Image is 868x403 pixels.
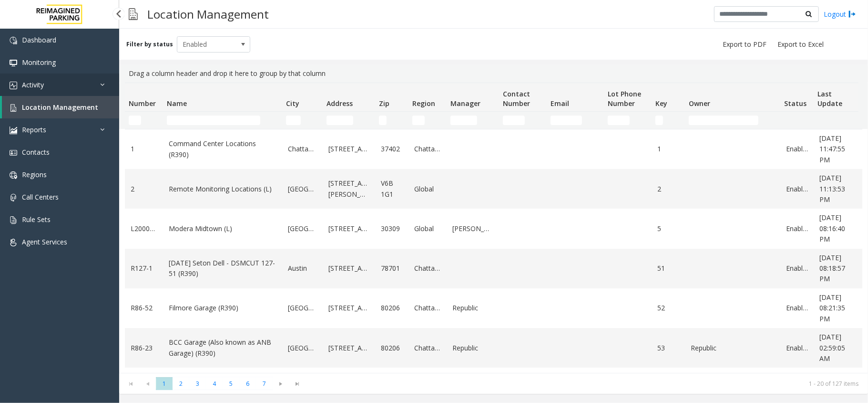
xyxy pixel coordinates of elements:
[379,99,389,108] span: Zip
[450,116,477,125] input: Manager Filter
[22,215,51,224] span: Rule Sets
[408,112,447,129] td: Region Filter
[819,253,856,285] a: [DATE] 08:18:57 PM
[379,116,387,125] input: Zip Filter
[125,112,163,129] td: Number Filter
[691,343,775,353] a: Republic
[551,99,569,108] span: Email
[169,337,276,359] a: BCC Garage (Also known as ANB Garage) (R390)
[288,303,317,313] a: [GEOGRAPHIC_DATA]
[657,303,679,313] a: 52
[551,116,582,125] input: Email Filter
[10,194,17,201] img: 'icon'
[328,178,369,200] a: [STREET_ADDRESS][PERSON_NAME]
[288,144,317,154] a: Chattanooga
[657,343,679,353] a: 53
[608,116,630,125] input: Lot Phone Number Filter
[657,144,679,154] a: 1
[655,116,663,125] input: Key Filter
[291,380,304,388] span: Go to the last page
[288,184,317,194] a: [GEOGRAPHIC_DATA]
[819,213,845,244] span: [DATE] 08:16:40 PM
[652,112,685,129] td: Key Filter
[273,377,289,391] span: Go to the next page
[22,103,98,112] span: Location Management
[131,263,157,274] a: R127-1
[312,380,858,388] kendo-pager-info: 1 - 20 of 127 items
[657,223,679,234] a: 5
[328,303,369,313] a: [STREET_ADDRESS]
[22,148,50,157] span: Contacts
[129,2,138,26] img: pageIcon
[608,89,641,108] span: Lot Phone Number
[819,332,856,364] a: [DATE] 02:59:05 AM
[10,239,17,246] img: 'icon'
[22,192,59,201] span: Call Centers
[819,293,845,323] span: [DATE] 08:21:35 PM
[206,377,223,390] span: Page 4
[173,377,189,390] span: Page 2
[381,223,403,234] a: 30309
[223,377,239,390] span: Page 5
[381,263,403,274] a: 78701
[10,82,17,89] img: 'icon'
[503,116,525,125] input: Contact Number Filter
[256,377,273,390] span: Page 7
[22,35,56,44] span: Dashboard
[381,144,403,154] a: 37402
[169,223,276,234] a: Modera Midtown (L)
[22,125,46,134] span: Reports
[499,112,547,129] td: Contact Number Filter
[126,40,173,49] label: Filter by status
[327,99,353,108] span: Address
[131,223,157,234] a: L20000500
[22,80,44,89] span: Activity
[381,343,403,353] a: 80206
[786,144,808,154] a: Enabled
[824,9,856,19] a: Logout
[414,223,441,234] a: Global
[819,173,856,205] a: [DATE] 11:13:53 PM
[414,343,441,353] a: Chattanooga
[286,99,299,108] span: City
[163,112,282,129] td: Name Filter
[819,173,845,204] span: [DATE] 11:13:53 PM
[604,112,652,129] td: Lot Phone Number Filter
[381,303,403,313] a: 80206
[289,377,306,391] span: Go to the last page
[10,149,17,157] img: 'icon'
[447,112,499,129] td: Manager Filter
[848,9,856,19] img: logout
[414,144,441,154] a: Chattanooga
[450,99,480,108] span: Manager
[452,343,493,353] a: Republic
[125,64,862,83] div: Drag a column header and drop it here to group by that column
[119,83,868,373] div: Data table
[381,178,403,200] a: V6B 1G1
[328,263,369,274] a: [STREET_ADDRESS]
[819,332,845,363] span: [DATE] 02:59:05 AM
[323,112,375,129] td: Address Filter
[131,184,157,194] a: 2
[375,112,408,129] td: Zip Filter
[657,263,679,274] a: 51
[819,292,856,324] a: [DATE] 08:21:35 PM
[288,343,317,353] a: [GEOGRAPHIC_DATA]
[169,184,276,194] a: Remote Monitoring Locations (L)
[169,258,276,279] a: [DATE] Seton Dell - DSMCUT 127-51 (R390)
[689,116,758,125] input: Owner Filter
[328,343,369,353] a: [STREET_ADDRESS]
[414,263,441,274] a: Chattanooga
[819,372,845,403] span: [DATE] 08:23:10 PM
[723,40,766,49] span: Export to PDF
[547,112,604,129] td: Email Filter
[131,343,157,353] a: R86-23
[275,380,287,388] span: Go to the next page
[819,212,856,244] a: [DATE] 08:16:40 PM
[814,112,861,129] td: Last Update Filter
[189,377,206,390] span: Page 3
[129,99,156,108] span: Number
[143,2,274,26] h3: Location Management
[689,99,710,108] span: Owner
[156,377,173,390] span: Page 1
